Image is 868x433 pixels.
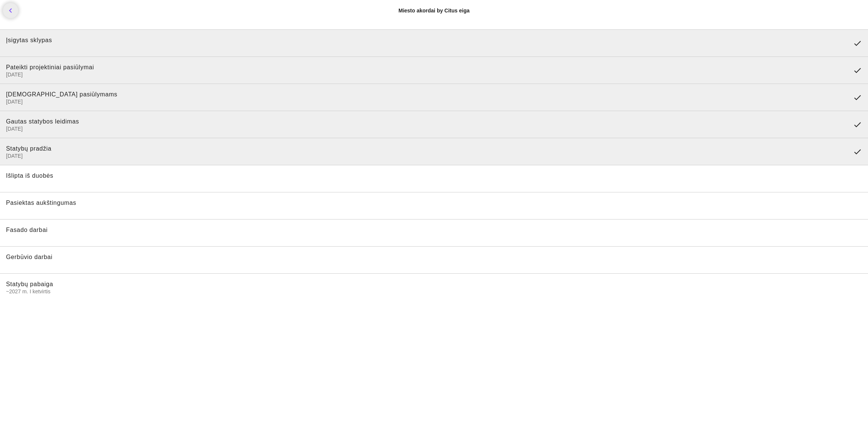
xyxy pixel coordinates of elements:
[6,91,117,98] span: [DEMOGRAPHIC_DATA] pasiūlymams
[6,288,50,294] span: ~2027 m. I ketvirtis
[6,6,15,15] i: chevron_left
[6,37,52,43] span: Įsigytas sklypas
[6,152,847,159] span: [DATE]
[6,200,76,206] span: Pasiektas aukštingumas
[3,3,18,18] a: chevron_left
[6,227,48,233] span: Fasado darbai
[853,66,862,75] i: done
[6,64,94,70] span: Pateikti projektiniai pasiūlymai
[6,71,847,78] span: [DATE]
[853,39,862,48] i: done
[853,120,862,129] i: done
[6,118,79,125] span: Gautas statybos leidimas
[6,145,52,152] span: Statybų pradžia
[6,125,847,132] span: [DATE]
[853,147,862,156] i: done
[398,7,470,14] div: Miesto akordai by Citus eiga
[6,172,53,179] span: Išlipta iš duobės
[853,93,862,102] i: done
[6,281,53,287] span: Statybų pabaiga
[6,98,847,105] span: [DATE]
[6,254,52,260] span: Gerbūvio darbai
